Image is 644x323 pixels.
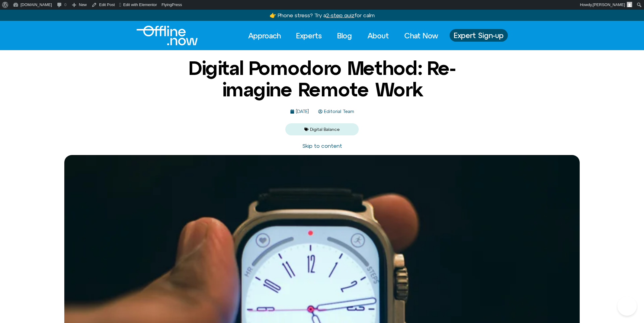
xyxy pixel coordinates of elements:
[593,2,625,7] span: [PERSON_NAME]
[123,2,157,7] span: Edit with Elementor
[136,26,198,45] img: Offline.Now logo in white. Text of the words offline.now with a line going through the "O"
[326,12,354,18] u: 2-step quiz
[362,29,394,42] a: About
[617,296,637,316] iframe: Botpress
[310,127,340,132] a: Digital Balance
[176,57,469,100] h1: Digital Pomodoro Method: Re-imagine Remote Work
[322,109,354,114] span: Editorial Team
[270,12,375,18] a: 👉 Phone stress? Try a2-step quizfor calm
[296,109,309,114] time: [DATE]
[399,29,444,42] a: Chat Now
[454,31,504,39] span: Expert Sign-up
[243,29,286,42] a: Approach
[302,143,342,149] a: Skip to content
[332,29,357,42] a: Blog
[136,26,187,45] div: Logo
[243,29,444,42] nav: Menu
[318,109,354,114] a: Editorial Team
[290,109,309,114] a: [DATE]
[450,29,508,42] a: Expert Sign-up
[291,29,327,42] a: Experts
